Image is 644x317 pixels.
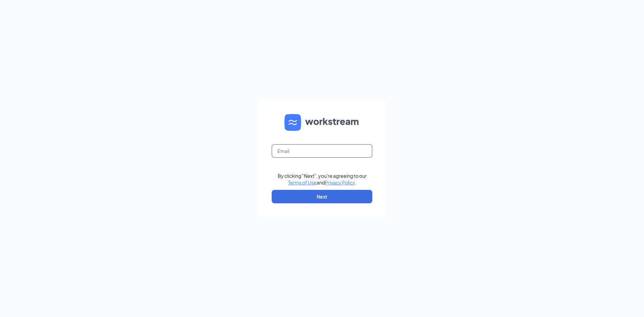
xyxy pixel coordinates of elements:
[278,172,367,186] div: By clicking "Next", you're agreeing to our and .
[272,144,372,158] input: Email
[284,114,360,131] img: WS logo and Workstream text
[272,190,372,203] button: Next
[325,179,355,186] a: Privacy Policy
[288,179,317,186] a: Terms of Use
